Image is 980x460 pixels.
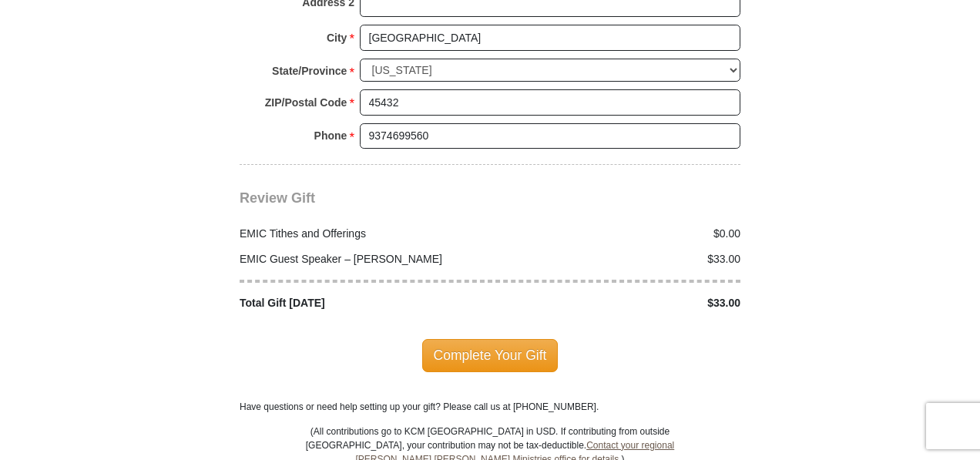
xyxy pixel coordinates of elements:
strong: ZIP/Postal Code [265,92,347,113]
span: Review Gift [240,190,315,206]
span: Complete Your Gift [422,339,559,371]
div: EMIC Tithes and Offerings [232,226,491,242]
strong: City [327,27,347,49]
div: $33.00 [490,251,749,267]
div: EMIC Guest Speaker – [PERSON_NAME] [232,251,491,267]
div: Total Gift [DATE] [232,295,491,311]
div: $33.00 [490,295,749,311]
strong: State/Province [272,60,347,82]
strong: Phone [314,125,347,146]
div: $0.00 [490,226,749,242]
p: Have questions or need help setting up your gift? Please call us at [PHONE_NUMBER]. [240,400,740,414]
